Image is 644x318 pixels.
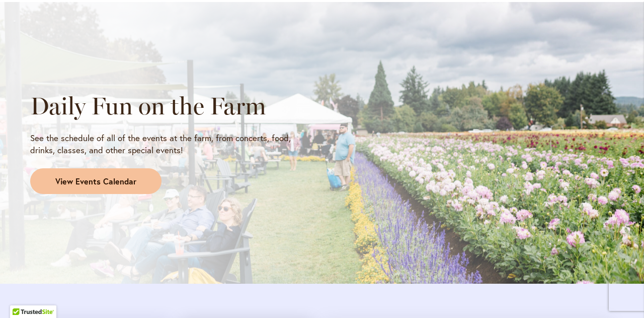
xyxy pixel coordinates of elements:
[55,176,136,187] span: View Events Calendar
[30,132,313,156] p: See the schedule of all of the events at the farm, from concerts, food, drinks, classes, and othe...
[30,168,162,195] a: View Events Calendar
[30,92,313,120] h2: Daily Fun on the Farm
